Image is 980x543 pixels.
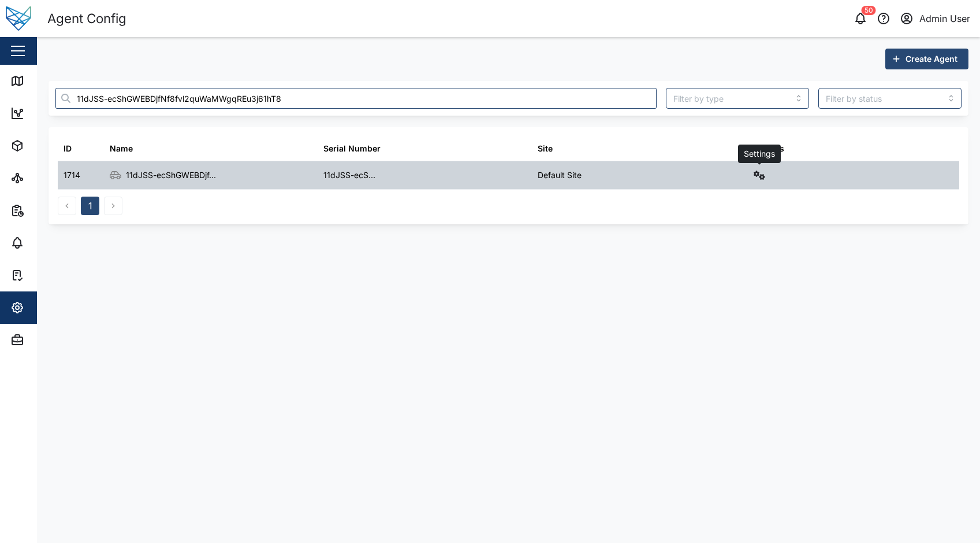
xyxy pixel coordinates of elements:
[818,88,962,109] input: Filter by status
[30,301,71,314] div: Settings
[906,49,957,69] span: Create Agent
[30,107,82,120] div: Dashboard
[899,10,971,27] button: Admin User
[323,142,381,155] div: Serial Number
[6,6,31,31] img: Main Logo
[64,142,72,155] div: ID
[751,142,784,155] div: Settings
[126,169,216,182] div: 11dJSS-ecShGWEBDjf...
[30,172,58,184] div: Sites
[55,88,657,109] input: Search agent here...
[81,197,99,215] button: 1
[538,169,582,182] div: Default Site
[538,142,553,155] div: Site
[323,169,375,182] div: 11dJSS-ecS...
[30,75,56,87] div: Map
[885,49,968,69] button: Create Agent
[919,12,970,26] div: Admin User
[64,169,80,182] div: 1714
[666,88,809,109] input: Filter by type
[30,139,66,152] div: Assets
[30,269,62,282] div: Tasks
[30,334,64,346] div: Admin
[30,237,66,249] div: Alarms
[47,9,126,29] div: Agent Config
[30,204,69,217] div: Reports
[110,142,133,155] div: Name
[862,6,876,15] div: 50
